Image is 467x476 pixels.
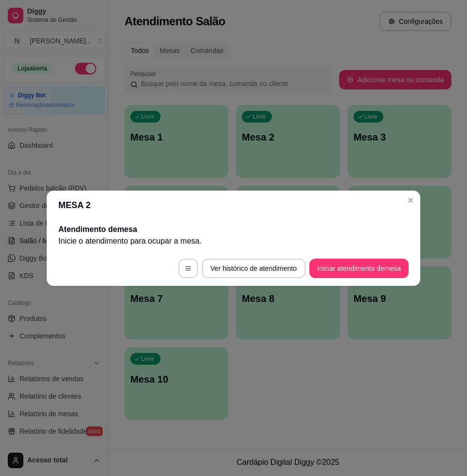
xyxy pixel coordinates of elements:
[58,224,409,235] h2: Atendimento de mesa
[403,193,418,208] button: Close
[47,191,420,220] header: MESA 2
[309,259,409,278] button: Iniciar atendimento demesa
[58,235,409,247] p: Inicie o atendimento para ocupar a mesa .
[202,259,305,278] button: Ver histórico de atendimento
